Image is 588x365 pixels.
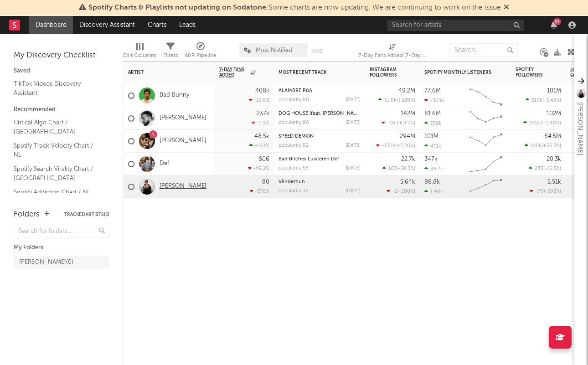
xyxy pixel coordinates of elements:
div: Edit Columns [123,50,156,61]
a: Charts [141,16,173,34]
div: Instagram Followers [370,67,402,78]
div: Bad Bitches Luisteren Def [279,157,361,162]
a: Bad Bunny [160,92,189,99]
div: SPEED DEMON [279,134,361,139]
a: [PERSON_NAME] [160,137,206,145]
div: Vlindertuin [279,180,361,185]
span: Spotify Charts & Playlists not updating on Sodatone [88,4,266,11]
div: ALAMBRE PúA [279,88,361,93]
div: ( ) [523,120,561,126]
div: 5.51k [547,179,561,185]
a: Spotify Search Virality Chart / [GEOGRAPHIC_DATA] [14,164,100,183]
div: 81.6M [424,111,441,117]
span: -2 [392,189,397,194]
div: ( ) [525,143,561,149]
div: -15.6 % [249,97,269,103]
input: Search for folders... [14,225,109,238]
span: +1.48 % [542,121,560,126]
a: ALAMBRE PúA [279,88,312,93]
a: Bad Bitches Luisteren Def [279,157,339,162]
span: +7 % [404,121,414,126]
div: popularity: 58 [279,166,309,171]
span: -393 % [545,189,560,194]
span: -18.6k [387,121,402,126]
div: My Folders [14,242,109,253]
svg: Chart title [465,84,506,107]
button: Tracked Artists(5) [64,212,109,217]
div: 102M [547,111,561,117]
span: -130k [382,144,395,149]
div: 84.5M [544,134,561,139]
a: Spotify Track Velocity Chart / NL [14,141,100,159]
div: +161 % [249,143,269,149]
div: Filters [163,39,178,65]
div: Spotify Monthly Listeners [424,70,493,75]
div: 49.2M [398,88,415,94]
div: 7-Day Fans Added (7-Day Fans Added) [358,39,427,65]
div: Recommended [14,104,109,115]
div: 250k [424,120,442,126]
a: [PERSON_NAME](0) [14,256,109,269]
span: Most Notified [256,47,292,53]
span: 163 [388,166,397,171]
span: +33.3 % [543,144,560,149]
span: 240k [529,121,541,126]
div: [DATE] [346,189,361,194]
div: My Discovery Checklist [14,50,109,61]
svg: Chart title [465,175,506,198]
a: TikTok Videos Discovery Assistant [14,79,100,98]
div: [DATE] [346,143,361,148]
div: -49.2 % [248,165,269,171]
a: [PERSON_NAME] [160,114,206,122]
span: 51.8k [384,98,397,103]
span: 120k [531,144,542,149]
div: 48.5k [254,134,269,139]
div: ( ) [529,165,561,171]
span: -59.5 % [398,166,414,171]
div: 142M [401,111,415,117]
div: -1.9 % [252,120,269,126]
span: -15.3 % [545,166,560,171]
a: [PERSON_NAME] [160,183,206,190]
span: -200 % [399,189,414,194]
div: popularity: 36 [279,189,309,194]
div: 606 [258,156,269,162]
div: ( ) [382,120,415,126]
div: 347k [424,156,438,162]
a: DOG HOUSE (feat. [PERSON_NAME] & Yeat) [279,111,380,116]
div: popularity: 80 [279,120,309,125]
div: A&R Pipeline [185,39,217,65]
a: Discovery Assistant [73,16,141,34]
svg: Chart title [465,107,506,130]
div: [DATE] [346,120,361,125]
div: ( ) [378,97,415,103]
span: -3.45 % [544,98,560,103]
div: ( ) [530,188,561,194]
div: Saved [14,66,109,77]
a: Vlindertuin [279,180,305,185]
div: 86.8k [424,179,440,185]
div: 1.98k [424,189,443,195]
a: Spotify Addiction Chart / NL [14,187,100,197]
div: 294M [400,134,415,139]
div: Edit Columns [123,39,156,65]
div: -80 [259,179,269,185]
svg: Chart title [465,130,506,153]
span: Dismiss [504,4,509,11]
div: [PERSON_NAME] ( 0 ) [19,257,73,268]
div: -376 % [250,188,269,194]
div: 77.6M [424,88,441,94]
div: [DATE] [346,98,361,103]
button: 91 [551,21,557,29]
div: DOG HOUSE (feat. Julia Wolf & Yeat) [279,111,361,116]
div: 408k [255,88,269,94]
input: Search... [449,43,518,57]
button: Save [311,49,323,54]
div: Artist [128,70,196,75]
div: -363k [424,98,444,103]
div: Spotify Followers [516,67,547,78]
div: ( ) [376,143,415,149]
div: 101M [424,134,438,139]
a: Leads [173,16,202,34]
span: 243 [535,166,543,171]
